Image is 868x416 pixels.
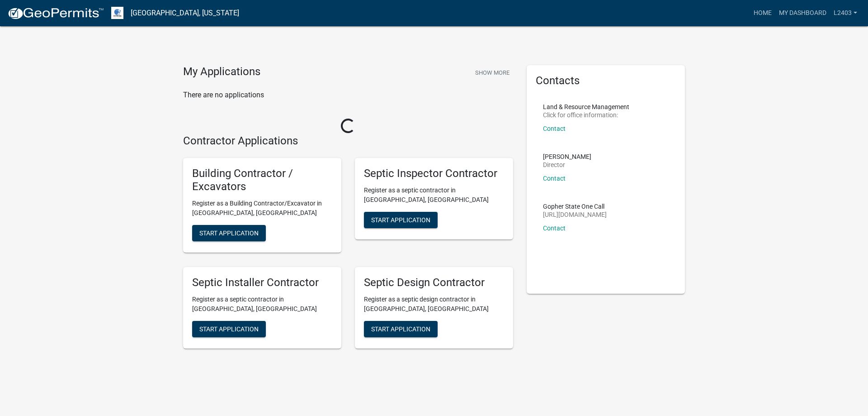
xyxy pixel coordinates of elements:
p: Land & Resource Management [543,104,629,110]
span: Start Application [371,325,430,332]
p: Director [543,162,591,168]
p: Register as a septic design contractor in [GEOGRAPHIC_DATA], [GEOGRAPHIC_DATA] [364,295,504,314]
a: Contact [543,175,566,182]
p: Gopher State One Call [543,203,607,210]
a: L2403 [830,5,861,22]
h5: Septic Design Contractor [364,276,504,289]
h5: Septic Inspector Contractor [364,167,504,180]
p: Register as a septic contractor in [GEOGRAPHIC_DATA], [GEOGRAPHIC_DATA] [364,186,504,205]
span: Start Application [199,325,259,332]
a: Contact [543,225,566,232]
h4: My Applications [183,65,260,79]
h5: Building Contractor / Excavators [192,167,332,193]
span: Start Application [371,216,430,224]
h5: Contacts [536,74,676,87]
a: Contact [543,125,566,132]
a: Home [750,5,775,22]
h5: Septic Installer Contractor [192,276,332,289]
button: Show More [472,65,513,80]
p: Click for office information: [543,112,629,118]
button: Start Application [192,225,266,241]
button: Start Application [364,321,438,337]
p: [URL][DOMAIN_NAME] [543,211,607,218]
span: Start Application [199,229,259,236]
p: Register as a Building Contractor/Excavator in [GEOGRAPHIC_DATA], [GEOGRAPHIC_DATA] [192,199,332,218]
h4: Contractor Applications [183,134,513,148]
a: My Dashboard [775,5,830,22]
p: There are no applications [183,90,513,100]
p: Register as a septic contractor in [GEOGRAPHIC_DATA], [GEOGRAPHIC_DATA] [192,295,332,314]
p: [PERSON_NAME] [543,153,591,160]
img: Otter Tail County, Minnesota [111,7,123,19]
a: [GEOGRAPHIC_DATA], [US_STATE] [131,5,239,21]
button: Start Application [192,321,266,337]
wm-workflow-list-section: Contractor Applications [183,134,513,356]
button: Start Application [364,212,438,228]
